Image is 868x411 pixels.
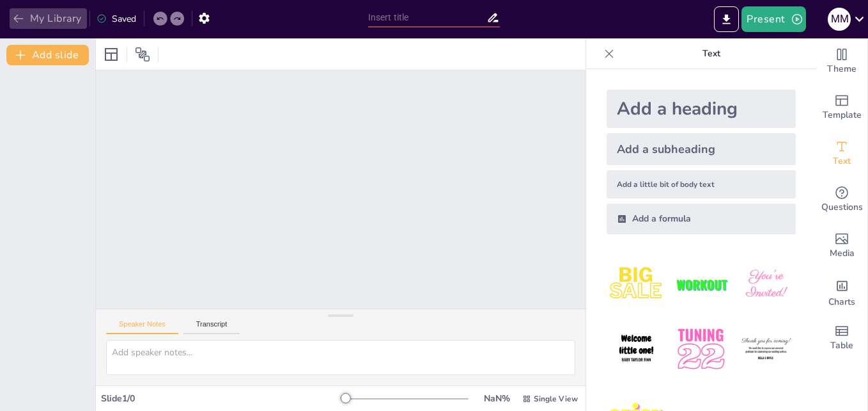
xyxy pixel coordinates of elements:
div: Saved [97,13,136,25]
p: Text [619,38,803,69]
span: Media [830,246,855,261]
span: Charts [828,295,855,309]
div: Change the overall theme [816,38,867,85]
button: Add slide [6,45,89,65]
span: Position [135,47,150,62]
div: Add charts and graphs [816,269,867,315]
span: Table [830,339,853,353]
div: Add ready made slides [816,85,867,131]
div: Add a subheading [607,133,796,165]
div: Add text boxes [816,131,867,177]
div: Add a formula [607,204,796,234]
span: Template [823,108,862,122]
button: Speaker Notes [106,320,178,334]
img: 3.jpeg [736,255,796,314]
span: Text [833,154,851,168]
button: Present [741,6,805,32]
div: Get real-time input from your audience [816,177,867,223]
div: Add a little bit of body text [607,170,796,198]
div: Add a heading [607,90,796,128]
button: My Library [10,8,87,29]
img: 5.jpeg [671,319,731,379]
div: Add images, graphics, shapes or video [816,223,867,269]
img: 4.jpeg [607,319,666,379]
button: M M [828,6,851,32]
button: Transcript [183,320,240,334]
div: Layout [101,44,121,65]
img: 1.jpeg [607,255,666,314]
img: 2.jpeg [671,255,731,314]
button: Export to PowerPoint [714,6,739,32]
span: Theme [827,62,856,76]
span: Single View [534,394,578,404]
input: Insert title [368,8,486,27]
div: Add a table [816,315,867,361]
img: 6.jpeg [736,319,796,379]
div: M M [828,8,851,31]
div: Slide 1 / 0 [101,392,346,405]
div: NaN % [481,392,512,405]
span: Questions [821,200,863,214]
